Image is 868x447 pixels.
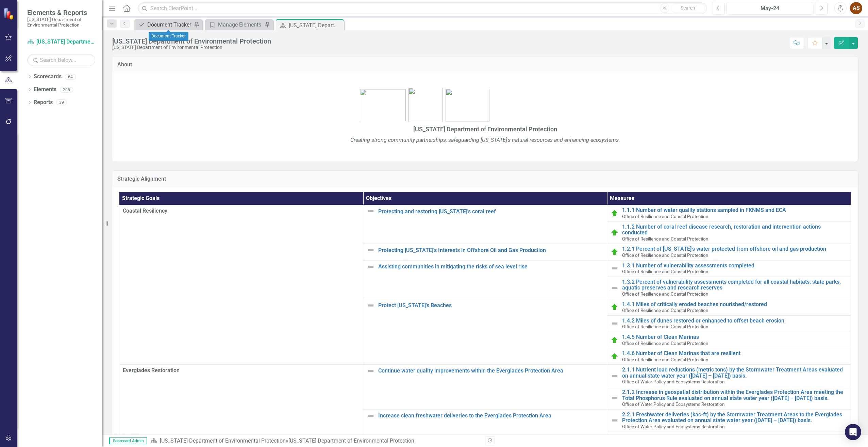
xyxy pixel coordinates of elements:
td: Double-Click to Edit Right Click for Context Menu [607,260,851,277]
a: 2.2.1 Freshwater deliveries (kac-ft) by the Stormwater Treatment Areas to the Everglades Protecti... [622,412,847,424]
span: Office of Water Policy and Ecosystems Restoration [622,401,725,407]
div: [US_STATE] Department of Environmental Protection [288,437,414,444]
img: Not Defined [611,394,619,402]
img: FL-DEP-LOGO-color-sam%20v4.jpg [408,88,443,122]
a: 1.2.1 Percent of [US_STATE]'s water protected from offshore oil and gas production [622,246,847,252]
img: Not Defined [611,372,619,380]
input: Search ClearPoint... [138,2,707,14]
td: Double-Click to Edit Right Click for Context Menu [363,205,607,244]
td: Double-Click to Edit Right Click for Context Menu [607,332,851,348]
div: [US_STATE] Department of Environmental Protection [289,21,342,30]
a: 1.4.5 Number of Clean Marinas [622,334,847,340]
button: AS [850,2,862,14]
span: Office of Resilience and Coastal Protection [622,341,708,346]
a: [US_STATE] Department of Environmental Protection [27,38,95,46]
img: Not Defined [367,263,375,271]
img: Not Defined [367,367,375,375]
img: Not Defined [367,412,375,420]
img: bhsp1.png [360,89,406,121]
span: Office of Water Policy and Ecosystems Restoration [622,379,725,384]
span: [US_STATE] Department of Environmental Protection [413,126,557,133]
td: Double-Click to Edit Right Click for Context Menu [363,260,607,299]
span: Office of Water Policy and Ecosystems Restoration [622,424,725,429]
h3: About [117,62,853,68]
img: Not Defined [367,246,375,254]
img: Not Defined [367,301,375,310]
div: Open Intercom Messenger [845,424,861,440]
a: 1.1.1 Number of water quality stations sampled in FKNMS and ECA [622,207,847,213]
div: 205 [60,87,73,93]
span: Elements & Reports [27,9,95,17]
h3: Strategic Alignment [117,176,853,182]
div: 64 [65,74,76,80]
div: Document Tracker [149,32,188,41]
td: Double-Click to Edit Right Click for Context Menu [607,348,851,365]
div: Document Tracker [147,20,192,29]
span: Office of Resilience and Coastal Protection [622,357,708,362]
a: Manage Elements [207,20,263,29]
div: [US_STATE] Department of Environmental Protection [112,45,271,50]
span: Office of Resilience and Coastal Protection [622,308,708,313]
td: Double-Click to Edit Right Click for Context Menu [607,221,851,244]
img: Routing [611,248,619,256]
div: » [150,437,480,445]
a: Continue water quality improvements within the Everglades Protection Area [378,368,603,374]
td: Double-Click to Edit Right Click for Context Menu [363,299,607,365]
a: 2.1.2 Increase in geospatial distribution within the Everglades Protection Area meeting the Total... [622,389,847,401]
span: Office of Resilience and Coastal Protection [622,291,708,297]
a: Scorecards [34,73,62,81]
span: Everglades Restoration [123,367,360,375]
a: Reports [34,99,53,106]
img: bird1.png [446,89,489,121]
td: Double-Click to Edit Right Click for Context Menu [607,299,851,315]
a: 2.1.1 Nutrient load reductions (metric tons) by the Stormwater Treatment Areas evaluated on annua... [622,367,847,379]
a: Protect [US_STATE]'s Beaches [378,302,603,309]
a: 1.1.2 Number of coral reef disease research, restoration and intervention actions conducted [622,224,847,236]
span: Office of Resilience and Coastal Protection [622,252,708,258]
td: Double-Click to Edit Right Click for Context Menu [607,244,851,260]
img: Not Defined [367,207,375,215]
div: May-24 [729,4,811,13]
em: Creating strong community partnerships, safeguarding [US_STATE]'s natural resources and enhancing... [350,137,620,143]
td: Double-Click to Edit Right Click for Context Menu [363,365,607,410]
img: ClearPoint Strategy [3,8,15,20]
a: 1.4.6 Number of Clean Marinas that are resilient [622,350,847,357]
a: Assisting communities in mitigating the risks of sea level rise [378,264,603,270]
a: 1.4.2 Miles of dunes restored or enhanced to offset beach erosion [622,318,847,324]
a: Document Tracker [136,20,192,29]
span: Coastal Resiliency [123,207,360,215]
img: Routing [611,209,619,217]
a: Protecting and restoring [US_STATE]'s coral reef [378,209,603,215]
a: Protecting [US_STATE]'s Interests in Offshore Oil and Gas Production [378,247,603,253]
td: Double-Click to Edit Right Click for Context Menu [363,244,607,260]
span: Scorecard Admin [109,437,147,444]
td: Double-Click to Edit Right Click for Context Menu [607,409,851,432]
td: Double-Click to Edit Right Click for Context Menu [607,205,851,221]
div: Manage Elements [218,20,263,29]
span: Office of Resilience and Coastal Protection [622,214,708,219]
a: 1.3.1 Number of vulnerability assessments completed [622,263,847,269]
div: [US_STATE] Department of Environmental Protection [112,37,271,45]
img: Routing [611,303,619,311]
button: Search [671,3,705,13]
a: 1.3.2 Percent of vulnerability assessments completed for all coastal habitats: state parks, aquat... [622,279,847,291]
td: Double-Click to Edit Right Click for Context Menu [607,365,851,387]
a: 1.4.1 Miles of critically eroded beaches nourished/restored [622,301,847,308]
span: Search [681,5,695,11]
button: May-24 [727,2,813,14]
td: Double-Click to Edit Right Click for Context Menu [607,387,851,410]
a: 2.2.2 Freshwater deliveries (kac-ft) from the Water Conservation Areas to the [GEOGRAPHIC_DATA] e... [622,434,847,446]
td: Double-Click to Edit [119,205,363,365]
img: Routing [611,352,619,361]
a: [US_STATE] Department of Environmental Protection [160,437,286,444]
img: Not Defined [611,284,619,292]
img: Routing [611,336,619,344]
small: [US_STATE] Department of Environmental Protection [27,17,95,28]
span: Office of Resilience and Coastal Protection [622,269,708,274]
img: Not Defined [611,264,619,272]
img: Not Defined [611,319,619,328]
input: Search Below... [27,54,95,66]
a: Increase clean freshwater deliveries to the Everglades Protection Area [378,413,603,419]
span: Office of Resilience and Coastal Protection [622,236,708,242]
